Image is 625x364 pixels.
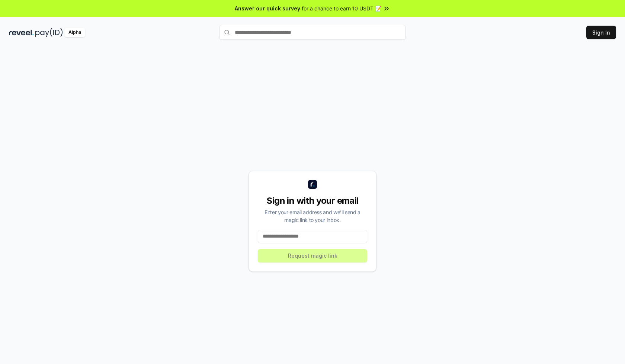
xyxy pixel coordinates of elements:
[235,4,300,12] span: Answer our quick survey
[308,180,317,189] img: logo_small
[586,26,616,39] button: Sign In
[35,28,63,37] img: pay_id
[9,28,34,37] img: reveel_dark
[258,195,367,207] div: Sign in with your email
[64,28,85,37] div: Alpha
[258,208,367,224] div: Enter your email address and we’ll send a magic link to your inbox.
[302,4,381,12] span: for a chance to earn 10 USDT 📝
